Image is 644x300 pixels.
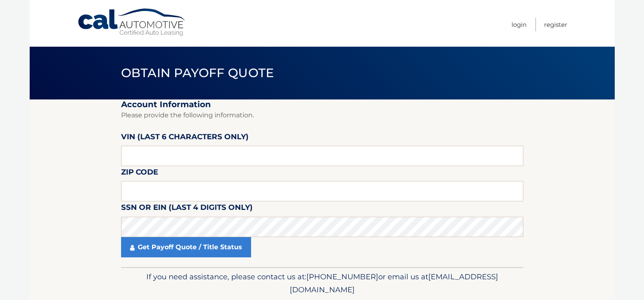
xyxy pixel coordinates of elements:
span: [PHONE_NUMBER] [306,272,378,281]
h2: Account Information [121,99,523,110]
p: If you need assistance, please contact us at: or email us at [126,270,518,296]
span: Obtain Payoff Quote [121,65,274,80]
a: Get Payoff Quote / Title Status [121,237,251,257]
p: Please provide the following information. [121,110,523,121]
label: Zip Code [121,166,158,181]
label: VIN (last 6 characters only) [121,131,249,146]
label: SSN or EIN (last 4 digits only) [121,201,253,216]
a: Register [544,18,567,31]
a: Login [512,18,527,31]
a: Cal Automotive [77,8,187,37]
